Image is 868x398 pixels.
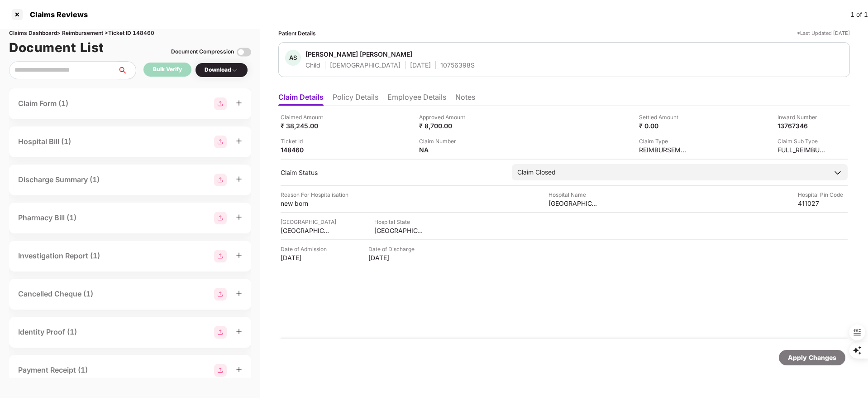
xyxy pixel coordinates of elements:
div: Child [305,61,320,69]
div: Claims Dashboard > Reimbursement > Ticket ID 148460 [9,29,251,38]
div: [GEOGRAPHIC_DATA] [281,218,336,226]
div: Claimed Amount [281,113,330,121]
div: ₹ 8,700.00 [419,121,469,130]
img: downArrowIcon [833,168,842,177]
div: AS [285,50,301,66]
span: plus [236,366,242,373]
div: Claims Reviews [24,10,88,19]
div: Bulk Verify [153,65,182,74]
div: Claim Type [639,137,689,146]
div: Pharmacy Bill (1) [18,212,76,223]
div: Hospital Pin Code [798,190,848,199]
span: plus [236,176,242,182]
div: 1 of 1 [850,10,868,19]
div: Apply Changes [788,353,836,363]
div: new born [281,199,330,208]
div: [DATE] [410,61,431,69]
div: Identity Proof (1) [18,326,77,338]
img: svg+xml;base64,PHN2ZyBpZD0iRHJvcGRvd24tMzJ4MzIiIHhtbG5zPSJodHRwOi8vd3d3LnczLm9yZy8yMDAwL3N2ZyIgd2... [231,67,238,74]
div: [GEOGRAPHIC_DATA] [374,226,424,235]
div: Hospital Bill (1) [18,136,71,147]
div: 13767346 [777,121,827,130]
div: Discharge Summary (1) [18,174,100,185]
div: NA [419,146,469,154]
li: Employee Details [387,92,446,106]
div: Investigation Report (1) [18,250,100,262]
div: Claim Closed [517,167,556,177]
img: svg+xml;base64,PHN2ZyBpZD0iR3JvdXBfMjg4MTMiIGRhdGEtbmFtZT0iR3JvdXAgMjg4MTMiIHhtbG5zPSJodHRwOi8vd3... [214,364,227,377]
div: Download [205,66,238,74]
div: REIMBURSEMENT [639,146,689,154]
span: plus [236,214,242,220]
span: plus [236,328,242,335]
div: 148460 [281,146,330,154]
img: svg+xml;base64,PHN2ZyBpZD0iR3JvdXBfMjg4MTMiIGRhdGEtbmFtZT0iR3JvdXAgMjg4MTMiIHhtbG5zPSJodHRwOi8vd3... [214,136,227,148]
img: svg+xml;base64,PHN2ZyBpZD0iR3JvdXBfMjg4MTMiIGRhdGEtbmFtZT0iR3JvdXAgMjg4MTMiIHhtbG5zPSJodHRwOi8vd3... [214,288,227,301]
li: Claim Details [278,92,324,106]
div: Claim Status [281,168,503,177]
div: Date of Admission [281,245,330,253]
img: svg+xml;base64,PHN2ZyBpZD0iR3JvdXBfMjg4MTMiIGRhdGEtbmFtZT0iR3JvdXAgMjg4MTMiIHhtbG5zPSJodHRwOi8vd3... [214,97,227,110]
div: 10756398S [440,61,475,69]
div: FULL_REIMBURSEMENT [777,146,827,154]
div: Reason For Hospitalisation [281,190,348,199]
div: Ticket Id [281,137,330,146]
div: [DATE] [368,253,418,262]
span: search [117,67,136,74]
div: [GEOGRAPHIC_DATA] [548,199,598,208]
div: *Last Updated [DATE] [797,29,850,38]
div: Inward Number [777,113,827,121]
div: Claim Form (1) [18,98,68,109]
span: plus [236,138,242,144]
div: Cancelled Cheque (1) [18,288,93,300]
div: [DATE] [281,253,330,262]
div: ₹ 0.00 [639,121,689,130]
div: Claim Sub Type [777,137,827,146]
div: [GEOGRAPHIC_DATA] [281,226,330,235]
div: Document Compression [171,48,234,56]
div: [DEMOGRAPHIC_DATA] [330,61,401,69]
button: search [117,61,136,79]
div: Claim Number [419,137,469,146]
div: Hospital Name [548,190,598,199]
span: plus [236,290,242,296]
img: svg+xml;base64,PHN2ZyBpZD0iVG9nZ2xlLTMyeDMyIiB4bWxucz0iaHR0cDovL3d3dy53My5vcmcvMjAwMC9zdmciIHdpZH... [237,45,251,59]
div: ₹ 38,245.00 [281,121,330,130]
img: svg+xml;base64,PHN2ZyBpZD0iR3JvdXBfMjg4MTMiIGRhdGEtbmFtZT0iR3JvdXAgMjg4MTMiIHhtbG5zPSJodHRwOi8vd3... [214,212,227,224]
img: svg+xml;base64,PHN2ZyBpZD0iR3JvdXBfMjg4MTMiIGRhdGEtbmFtZT0iR3JvdXAgMjg4MTMiIHhtbG5zPSJodHRwOi8vd3... [214,174,227,186]
div: [PERSON_NAME] [PERSON_NAME] [305,50,412,58]
div: Patient Details [278,29,316,38]
div: Date of Discharge [368,245,418,253]
span: plus [236,252,242,258]
li: Notes [455,92,475,106]
span: plus [236,100,242,106]
div: Settled Amount [639,113,689,121]
img: svg+xml;base64,PHN2ZyBpZD0iR3JvdXBfMjg4MTMiIGRhdGEtbmFtZT0iR3JvdXAgMjg4MTMiIHhtbG5zPSJodHRwOi8vd3... [214,326,227,339]
h1: Document List [9,38,104,58]
div: 411027 [798,199,848,208]
div: Hospital State [374,218,424,226]
div: Approved Amount [419,113,469,121]
img: svg+xml;base64,PHN2ZyBpZD0iR3JvdXBfMjg4MTMiIGRhdGEtbmFtZT0iR3JvdXAgMjg4MTMiIHhtbG5zPSJodHRwOi8vd3... [214,250,227,262]
div: Payment Receipt (1) [18,364,88,376]
li: Policy Details [333,92,378,106]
